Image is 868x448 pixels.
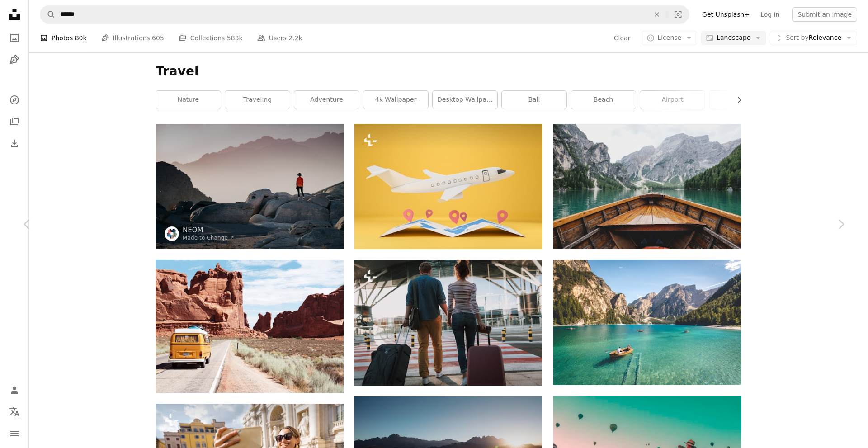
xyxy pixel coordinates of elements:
[156,124,344,249] img: a person standing on top of a large rock
[786,34,808,41] span: Sort by
[5,29,24,47] a: Photos
[709,91,774,109] a: plane
[156,91,221,109] a: nature
[717,33,750,42] span: Landscape
[354,260,542,386] img: Full length back view portrait of young man and his charming girlfriend walking and carrying thei...
[553,318,741,326] a: three brown wooden boat on blue lake water taken at daytime
[257,24,302,52] a: Users 2.2k
[755,7,785,22] a: Log in
[667,6,689,23] button: Visual search
[770,31,857,45] button: Sort byRelevance
[183,235,234,241] a: Made to Change ↗
[5,381,24,399] a: Log in / Sign up
[553,260,741,385] img: three brown wooden boat on blue lake water taken at daytime
[642,31,697,45] button: License
[225,91,290,109] a: traveling
[613,31,631,45] button: Clear
[814,181,868,268] a: Next
[354,318,542,326] a: Full length back view portrait of young man and his charming girlfriend walking and carrying thei...
[433,91,497,109] a: desktop wallpaper
[363,91,428,109] a: 4k wallpaper
[502,91,566,109] a: bali
[5,403,24,421] button: Language
[101,24,164,52] a: Illustrations 605
[156,322,344,330] a: yellow Volkswagen van on road
[5,424,24,443] button: Menu
[152,33,164,43] span: 605
[553,182,741,190] a: brown wooden boat moving towards the mountain
[354,182,542,190] a: White airplane flying worldwide, paper map with location pins on yellow background. Concept of tr...
[156,63,741,80] h1: Travel
[354,124,542,249] img: White airplane flying worldwide, paper map with location pins on yellow background. Concept of tr...
[697,7,755,22] a: Get Unsplash+
[156,182,344,190] a: a person standing on top of a large rock
[571,91,636,109] a: beach
[786,33,841,42] span: Relevance
[647,6,667,23] button: Clear
[657,34,681,41] span: License
[179,24,243,52] a: Collections 583k
[156,260,344,393] img: yellow Volkswagen van on road
[701,31,766,45] button: Landscape
[553,124,741,249] img: brown wooden boat moving towards the mountain
[5,51,24,69] a: Illustrations
[640,91,705,109] a: airport
[294,91,359,109] a: adventure
[183,226,234,235] a: NEOM
[5,134,24,152] a: Download History
[731,91,741,109] button: scroll list to the right
[40,5,689,24] form: Find visuals sitewide
[227,33,243,43] span: 583k
[792,7,857,22] button: Submit an image
[40,6,56,23] button: Search Unsplash
[5,113,24,131] a: Collections
[5,91,24,109] a: Explore
[288,33,302,43] span: 2.2k
[165,226,179,241] img: Go to NEOM's profile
